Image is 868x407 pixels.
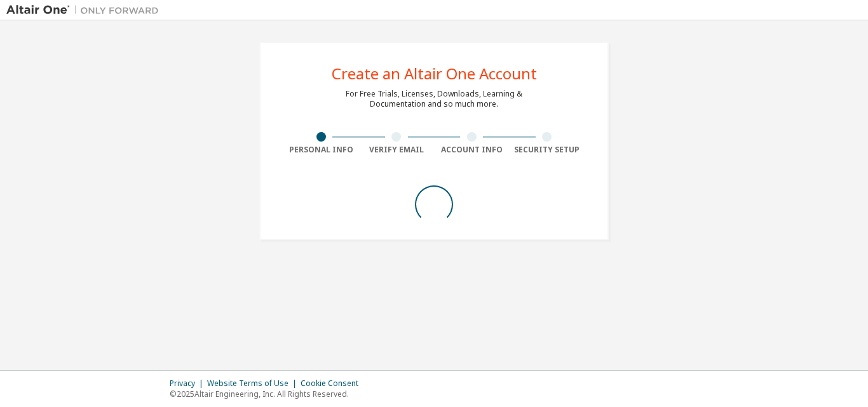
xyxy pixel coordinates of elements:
[434,145,510,155] div: Account Info
[510,145,585,155] div: Security Setup
[170,378,207,389] div: Privacy
[170,389,366,399] p: © 2025 Altair Engineering, Inc. All Rights Reserved.
[6,4,165,17] img: Altair One
[332,66,537,81] div: Create an Altair One Account
[207,378,301,389] div: Website Terms of Use
[301,378,366,389] div: Cookie Consent
[283,145,359,155] div: Personal Info
[359,145,435,155] div: Verify Email
[346,89,522,109] div: For Free Trials, Licenses, Downloads, Learning & Documentation and so much more.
